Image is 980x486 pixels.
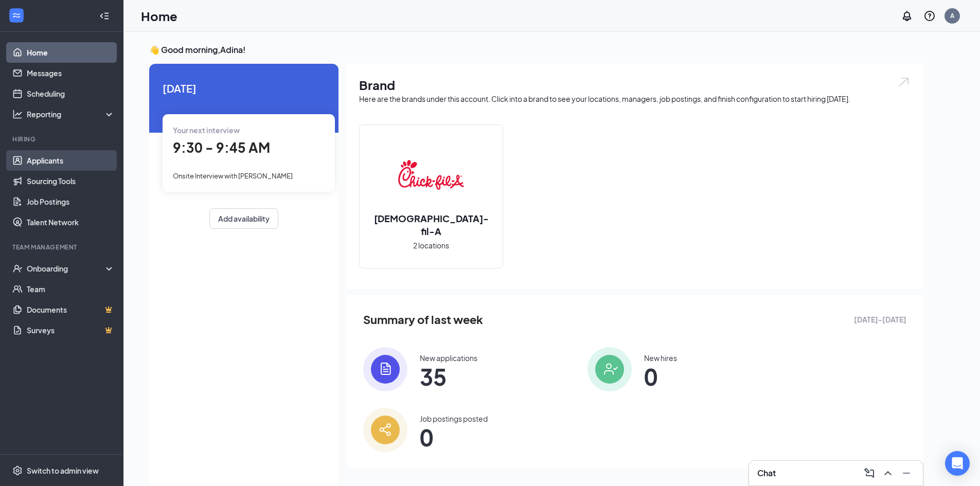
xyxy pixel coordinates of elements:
img: icon [587,347,632,391]
h1: Home [141,7,177,25]
span: Onsite Interview with [PERSON_NAME] [173,172,293,180]
a: Talent Network [27,212,115,232]
span: 9:30 - 9:45 AM [173,139,270,156]
span: 2 locations [413,240,449,251]
svg: Settings [12,465,23,476]
div: Here are the brands under this account. Click into a brand to see your locations, managers, job p... [359,94,911,104]
svg: WorkstreamLogo [11,10,22,21]
h1: Brand [359,76,911,94]
a: SurveysCrown [27,320,115,340]
svg: Analysis [12,109,23,119]
span: [DATE] [163,80,325,96]
span: 0 [420,428,488,446]
div: Job postings posted [420,413,488,424]
a: Job Postings [27,191,115,212]
h2: [DEMOGRAPHIC_DATA]-fil-A [360,212,503,238]
div: Reporting [27,109,115,119]
div: Onboarding [27,263,106,274]
a: Home [27,42,115,63]
div: Open Intercom Messenger [945,451,970,476]
a: DocumentsCrown [27,299,115,320]
a: Team [27,279,115,299]
a: Sourcing Tools [27,171,115,191]
img: icon [363,408,407,452]
svg: Collapse [99,11,110,21]
svg: ComposeMessage [863,467,876,479]
svg: UserCheck [12,263,23,274]
button: ChevronUp [880,465,896,481]
svg: ChevronUp [882,467,894,479]
h3: 👋 Good morning, Adina ! [149,44,923,56]
span: Summary of last week [363,311,483,329]
a: Messages [27,63,115,83]
span: 35 [420,367,477,386]
img: Chick-fil-A [398,142,464,208]
img: icon [363,347,407,391]
span: 0 [644,367,677,386]
h3: Chat [757,467,776,479]
a: Scheduling [27,83,115,104]
img: open.6027fd2a22e1237b5b06.svg [897,76,911,88]
button: Minimize [898,465,915,481]
svg: QuestionInfo [923,10,936,22]
button: Add availability [209,208,278,229]
div: Hiring [12,135,113,143]
span: Your next interview [173,125,240,135]
svg: Notifications [901,10,913,22]
a: Applicants [27,150,115,171]
div: Team Management [12,243,113,251]
span: [DATE] - [DATE] [854,314,906,325]
div: A [950,11,954,20]
div: New applications [420,353,477,363]
svg: Minimize [900,467,913,479]
div: New hires [644,353,677,363]
div: Switch to admin view [27,465,99,476]
button: ComposeMessage [861,465,878,481]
